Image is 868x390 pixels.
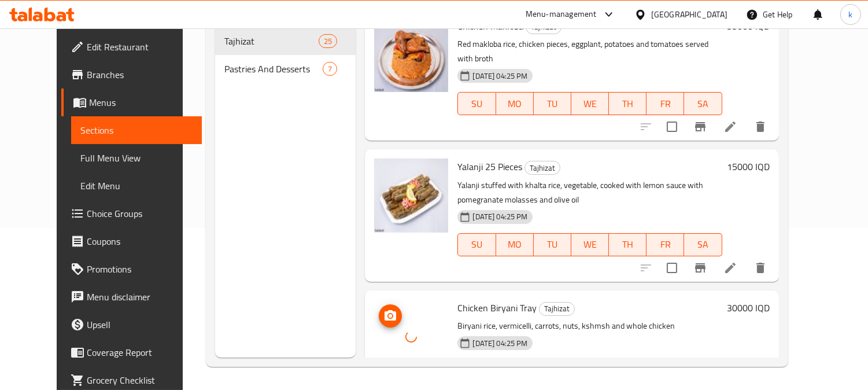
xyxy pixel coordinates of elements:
[468,211,532,222] span: [DATE] 04:25 PM
[723,120,737,134] a: Edit menu item
[496,92,534,115] button: MO
[87,68,193,82] span: Branches
[538,236,567,253] span: TU
[457,299,537,317] span: Chicken Biryani Tray
[468,338,532,349] span: [DATE] 04:25 PM
[374,18,448,92] img: Chicken Makloba
[727,300,770,316] h6: 30000 IQD
[571,92,609,115] button: WE
[614,95,642,112] span: TH
[660,256,684,280] span: Select to update
[323,64,337,75] span: 7
[71,172,202,200] a: Edit Menu
[576,95,604,112] span: WE
[215,23,356,87] nav: Menu sections
[61,255,202,283] a: Promotions
[80,123,193,137] span: Sections
[525,161,560,175] span: Tajhizat
[61,33,202,61] a: Edit Restaurant
[534,92,571,115] button: TU
[463,236,491,253] span: SU
[727,18,770,34] h6: 35000 IQD
[614,236,642,253] span: TH
[660,115,684,139] span: Select to update
[87,318,193,332] span: Upsell
[319,36,337,47] span: 25
[538,95,567,112] span: TU
[61,339,202,366] a: Coverage Report
[89,95,193,109] span: Menus
[684,92,722,115] button: SA
[87,234,193,248] span: Coupons
[651,95,679,112] span: FR
[609,92,647,115] button: TH
[534,233,571,256] button: TU
[526,8,597,21] div: Menu-management
[848,8,852,21] span: k
[727,159,770,175] h6: 15000 IQD
[501,95,529,112] span: MO
[539,302,575,316] div: Tajhizat
[609,233,647,256] button: TH
[71,116,202,144] a: Sections
[525,161,560,175] div: Tajhizat
[374,159,448,233] img: Yalanji 25 Pieces
[224,34,319,48] span: Tajhizat
[61,311,202,339] a: Upsell
[689,236,717,253] span: SA
[540,302,574,315] span: Tajhizat
[457,37,722,66] p: Red makloba rice, chicken pieces, eggplant, potatoes and tomatoes served with broth
[689,95,717,112] span: SA
[71,144,202,172] a: Full Menu View
[468,71,532,82] span: [DATE] 04:25 PM
[80,179,193,193] span: Edit Menu
[457,233,496,256] button: SU
[87,290,193,304] span: Menu disclaimer
[61,283,202,311] a: Menu disclaimer
[684,233,722,256] button: SA
[87,373,193,387] span: Grocery Checklist
[61,61,202,89] a: Branches
[215,55,356,83] div: Pastries And Desserts7
[647,92,684,115] button: FR
[379,304,402,328] button: upload picture
[457,319,722,333] p: Biryani rice, vermicelli, carrots, nuts, kshmsh and whole chicken
[463,95,491,112] span: SU
[651,236,679,253] span: FR
[686,254,714,282] button: Branch-specific-item
[576,236,604,253] span: WE
[686,113,714,141] button: Branch-specific-item
[61,89,202,116] a: Menus
[215,27,356,55] div: Tajhizat25
[457,92,496,115] button: SU
[747,254,774,282] button: delete
[457,178,722,207] p: Yalanji stuffed with khalta rice, vegetable, cooked with lemon sauce with pomegranate molasses an...
[87,262,193,276] span: Promotions
[496,233,534,256] button: MO
[87,207,193,220] span: Choice Groups
[224,62,323,76] span: Pastries And Desserts
[723,261,737,275] a: Edit menu item
[501,236,529,253] span: MO
[61,227,202,255] a: Coupons
[651,8,727,21] div: [GEOGRAPHIC_DATA]
[87,40,193,54] span: Edit Restaurant
[61,200,202,227] a: Choice Groups
[571,233,609,256] button: WE
[457,158,522,175] span: Yalanji 25 Pieces
[80,151,193,165] span: Full Menu View
[647,233,684,256] button: FR
[87,345,193,359] span: Coverage Report
[747,113,774,141] button: delete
